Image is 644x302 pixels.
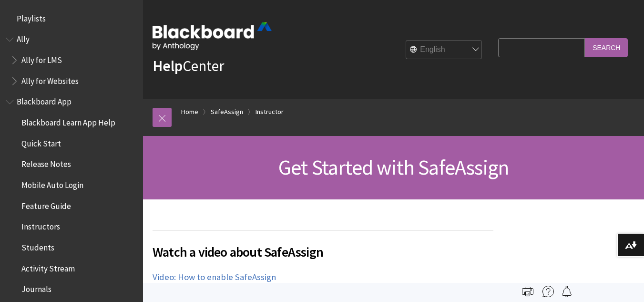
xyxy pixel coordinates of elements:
[561,286,572,297] img: Follow this page
[21,177,83,190] span: Mobile Auto Login
[17,10,46,23] span: Playlists
[21,260,75,273] span: Activity Stream
[21,240,54,252] span: Students
[21,219,60,232] span: Instructors
[21,281,51,294] span: Journals
[21,115,115,127] span: Blackboard Learn App Help
[153,242,493,262] span: Watch a video about SafeAssign
[153,56,224,75] a: HelpCenter
[256,106,284,118] a: Instructor
[406,41,482,60] select: Site Language Selector
[522,286,533,297] img: Print
[6,31,137,89] nav: Book outline for Anthology Ally Help
[21,135,61,148] span: Quick Start
[21,198,71,211] span: Feature Guide
[17,31,30,44] span: Ally
[6,10,137,27] nav: Book outline for Playlists
[21,52,62,65] span: Ally for LMS
[542,286,554,297] img: More help
[211,106,243,118] a: SafeAssign
[585,38,628,57] input: Search
[181,106,198,118] a: Home
[153,22,272,50] img: Blackboard by Anthology
[17,94,72,107] span: Blackboard App
[278,154,509,180] span: Get Started with SafeAssign
[21,156,71,169] span: Release Notes
[153,271,276,283] a: Video: How to enable SafeAssign
[21,73,79,86] span: Ally for Websites
[153,56,183,75] strong: Help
